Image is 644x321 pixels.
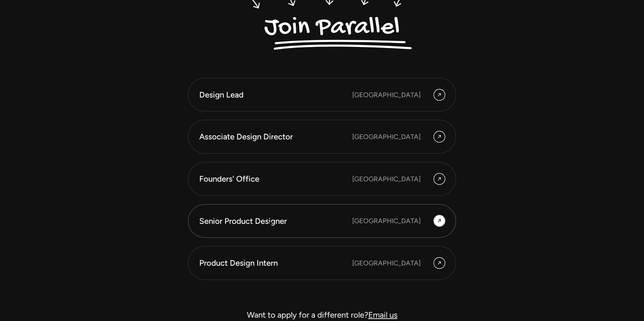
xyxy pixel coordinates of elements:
a: Email us [368,310,397,320]
a: Associate Design Director [GEOGRAPHIC_DATA] [188,120,456,154]
div: Senior Product Designer [199,215,352,227]
div: [GEOGRAPHIC_DATA] [352,258,421,268]
a: Product Design Intern [GEOGRAPHIC_DATA] [188,246,456,280]
a: Senior Product Designer [GEOGRAPHIC_DATA] [188,204,456,238]
div: [GEOGRAPHIC_DATA] [352,174,421,184]
div: [GEOGRAPHIC_DATA] [352,216,421,226]
div: Design Lead [199,89,352,101]
div: Founders' Office [199,173,352,185]
div: Product Design Intern [199,257,352,269]
div: [GEOGRAPHIC_DATA] [352,90,421,100]
a: Design Lead [GEOGRAPHIC_DATA] [188,78,456,112]
a: Founders' Office [GEOGRAPHIC_DATA] [188,162,456,196]
div: [GEOGRAPHIC_DATA] [352,132,421,142]
div: Associate Design Director [199,131,352,142]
